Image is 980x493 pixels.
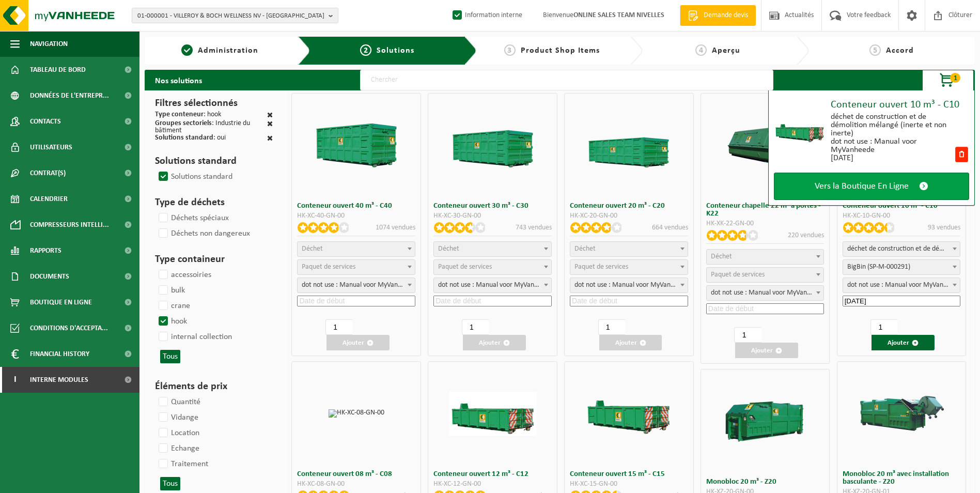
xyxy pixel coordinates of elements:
[843,470,961,486] h3: Monobloc 20 m³ avec installation basculante - Z20
[434,278,551,292] span: dot not use : Manual voor MyVanheede
[463,335,526,350] button: Ajouter
[843,278,961,293] span: dot not use : Manual voor MyVanheede
[843,212,961,220] div: HK-XC-10-GN-00
[652,222,688,233] p: 664 vendues
[701,10,751,21] span: Demande devis
[504,44,516,56] span: 3
[325,319,352,335] input: 1
[831,154,954,162] div: [DATE]
[870,319,897,335] input: 1
[377,47,414,55] span: Solutions
[814,44,970,57] a: 5Accord
[157,441,199,456] label: Echange
[157,298,190,314] label: crane
[30,160,66,186] span: Contrat(s)
[711,271,765,279] span: Paquet de services
[706,478,825,486] h3: Monobloc 20 m³ - Z20
[872,335,935,350] button: Ajouter
[198,47,258,55] span: Administration
[132,8,338,23] button: 01-000001 - VILLEROY & BOCH WELLNESS NV - [GEOGRAPHIC_DATA]
[150,44,290,57] a: 1Administration
[30,186,68,212] span: Calendrier
[297,278,415,293] span: dot not use : Manual voor MyVanheede
[886,47,914,55] span: Accord
[329,409,384,418] img: HK-XC-08-GN-00
[843,241,961,257] span: déchet de construction et de démolition mélangé (inerte et non inerte)
[570,278,688,292] span: dot not use : Manual voor MyVanheede
[843,242,960,256] span: déchet de construction et de démolition mélangé (inerte et non inerte)
[831,137,954,154] div: dot not use : Manual voor MyVanheede
[721,124,809,167] img: HK-XK-22-GN-00
[831,113,954,137] div: déchet de construction et de démolition mélangé (inerte et non inerte)
[585,392,673,436] img: HK-XC-15-GN-00
[706,303,825,314] input: Date de début
[157,267,211,283] label: accessoiries
[869,44,881,56] span: 5
[30,212,109,238] span: Compresseurs intelli...
[706,285,825,301] span: dot not use : Manual voor MyVanheede
[521,47,600,55] span: Product Shop Items
[30,238,61,264] span: Rapports
[297,296,415,306] input: Date de début
[157,283,185,298] label: bulk
[843,278,960,292] span: dot not use : Manual voor MyVanheede
[680,5,756,26] a: Demande devis
[449,392,537,436] img: HK-XC-12-GN-00
[570,470,688,478] h3: Conteneur ouvert 15 m³ - C15
[648,44,788,57] a: 4Aperçu
[30,31,68,57] span: Navigation
[433,296,552,306] input: Date de début
[712,47,740,55] span: Aperçu
[573,11,664,19] strong: ONLINE SALES TEAM NIVELLES
[570,481,688,488] div: HK-XC-15-GN-00
[433,202,552,210] h3: Conteneur ouvert 30 m³ - C30
[788,230,824,241] p: 220 vendues
[599,335,662,350] button: Ajouter
[157,410,198,425] label: Vidange
[585,124,673,167] img: HK-XC-20-GN-00
[706,202,825,218] h3: Conteneur chapelle 22 m³ à portes - K22
[157,329,232,345] label: internal collection
[831,100,969,110] div: Conteneur ouvert 10 m³ - C10
[326,335,390,350] button: Ajouter
[928,222,960,233] p: 93 vendues
[360,44,371,56] span: 2
[157,169,232,184] label: Solutions standard
[774,117,826,143] img: HK-XC-10-GN-00
[376,222,415,233] p: 1074 vendues
[450,8,522,23] label: Information interne
[155,153,273,169] h3: Solutions standard
[462,319,489,335] input: 1
[157,425,199,441] label: Location
[145,70,212,90] h2: Nos solutions
[30,341,89,367] span: Financial History
[922,70,974,90] button: 1
[858,392,945,436] img: HK-XZ-20-GN-01
[157,456,208,472] label: Traitement
[160,350,180,363] button: Tous
[734,327,761,343] input: 1
[30,315,108,341] span: Conditions d'accepta...
[155,379,273,394] h3: Éléments de prix
[570,296,688,306] input: Date de début
[181,44,193,56] span: 1
[155,120,267,134] div: : Industrie du bâtiment
[157,210,229,226] label: Déchets spéciaux
[157,226,250,241] label: Déchets non dangereux
[735,343,798,358] button: Ajouter
[711,253,732,260] span: Déchet
[433,212,552,220] div: HK-XC-30-GN-00
[155,252,273,267] h3: Type containeur
[598,319,625,335] input: 1
[30,109,61,134] span: Contacts
[157,314,187,329] label: hook
[482,44,622,57] a: 3Product Shop Items
[695,44,707,56] span: 4
[157,394,200,410] label: Quantité
[30,289,92,315] span: Boutique en ligne
[774,173,969,200] a: Vers la Boutique En Ligne
[438,245,459,253] span: Déchet
[360,70,773,90] input: Chercher
[155,119,212,127] span: Groupes sectoriels
[302,263,355,271] span: Paquet de services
